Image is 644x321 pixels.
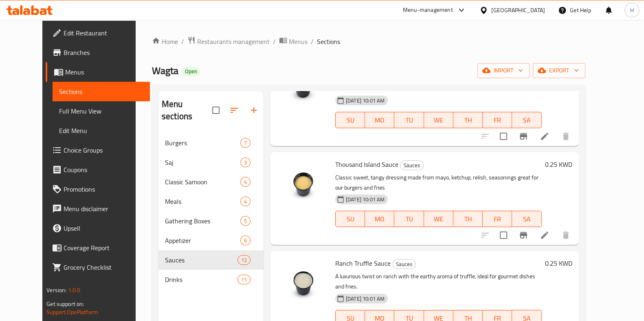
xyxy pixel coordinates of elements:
a: Edit menu item [540,131,549,141]
span: SA [515,114,538,126]
span: 4 [241,178,250,186]
span: SA [515,213,538,225]
span: Sauces [165,255,237,265]
div: Sauces [400,160,424,170]
div: Sauces [392,259,416,269]
a: Menu disclaimer [46,199,150,218]
a: Edit Menu [53,121,150,140]
a: Grocery Checklist [46,258,150,277]
button: TH [453,112,483,128]
a: Sections [53,82,150,101]
span: WE [427,114,450,126]
button: TH [453,211,483,227]
p: A luxurious twist on ranch with the earthy aroma of truffle, ideal for gourmet dishes and fries. [335,271,542,292]
span: 4 [241,198,250,205]
span: Sections [59,87,143,96]
span: Sort sections [224,100,244,120]
span: SU [339,213,362,225]
span: Coverage Report [64,243,143,253]
span: Grocery Checklist [64,262,143,272]
div: Appetizer [165,236,240,245]
div: items [240,177,251,187]
div: items [240,236,251,245]
button: SU [335,211,365,227]
button: FR [483,211,512,227]
span: Coupons [64,165,143,175]
a: Coupons [46,160,150,179]
span: 1.0.0 [68,285,81,295]
span: Branches [64,48,143,57]
span: Drinks [165,275,237,284]
button: Add section [244,100,264,120]
span: TU [398,114,420,126]
div: Open [182,67,200,76]
button: SA [512,211,541,227]
span: Menu disclaimer [64,204,143,214]
span: TH [457,114,479,126]
span: Select to update [495,227,512,244]
span: MO [368,213,391,225]
div: Gathering Boxes5 [158,211,264,231]
span: 12 [238,256,250,264]
span: Upsell [64,223,143,233]
span: Select to update [495,128,512,145]
a: Menus [46,62,150,82]
span: [DATE] 10:01 AM [343,196,388,203]
a: Menus [279,36,308,47]
a: Home [152,37,178,46]
a: Coverage Report [46,238,150,258]
span: Ranch Truffle Sauce [335,257,391,269]
button: Branch-specific-item [514,127,533,146]
a: Support.OpsPlatform [46,307,98,317]
span: Version: [46,285,66,295]
button: MO [365,112,394,128]
a: Edit menu item [540,230,549,240]
span: SU [339,114,362,126]
span: 11 [238,276,250,284]
button: TU [394,112,424,128]
span: 3 [241,159,250,166]
button: delete [556,225,576,245]
span: Wagta [152,61,178,80]
span: Select all sections [207,102,224,119]
div: [GEOGRAPHIC_DATA] [491,6,545,15]
div: Classic Samoon4 [158,172,264,192]
button: TU [394,211,424,227]
button: SA [512,112,541,128]
span: import [484,66,523,76]
button: import [477,63,530,78]
button: export [533,63,585,78]
div: Sauces12 [158,250,264,270]
span: H [630,6,633,15]
img: Ranch Truffle Sauce [277,258,329,310]
span: FR [486,213,509,225]
span: Saj [165,157,240,167]
div: Burgers [165,138,240,148]
span: Meals [165,197,240,206]
div: items [237,255,251,265]
img: Thousand Island Sauce [277,159,329,211]
span: [DATE] 10:01 AM [343,295,388,303]
span: Choice Groups [64,145,143,155]
a: Branches [46,43,150,62]
span: TU [398,213,420,225]
h2: Menu sections [162,98,212,122]
div: Menu-management [403,5,453,15]
span: Menus [65,67,143,77]
a: Restaurants management [187,36,270,47]
span: Open [182,68,200,75]
span: TH [457,213,479,225]
div: Drinks11 [158,270,264,289]
a: Full Menu View [53,101,150,121]
button: Branch-specific-item [514,225,533,245]
span: [DATE] 10:01 AM [343,97,388,105]
div: Appetizer6 [158,231,264,250]
span: Edit Menu [59,126,143,135]
span: Get support on: [46,299,84,309]
a: Promotions [46,179,150,199]
button: WE [424,211,453,227]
